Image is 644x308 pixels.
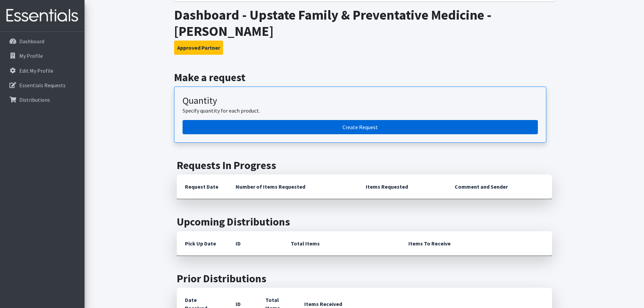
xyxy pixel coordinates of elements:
[174,71,554,84] h2: Make a request
[183,95,538,106] h3: Quantity
[3,49,82,63] a: My Profile
[3,4,82,27] img: HumanEssentials
[3,93,82,106] a: Distributions
[177,231,228,256] th: Pick Up Date
[19,52,43,59] p: My Profile
[3,34,82,48] a: Dashboard
[183,120,538,134] a: Create a request by quantity
[183,106,538,115] p: Specify quantity for each product.
[19,82,66,89] p: Essentials Requests
[358,174,447,199] th: Items Requested
[19,67,53,74] p: Edit My Profile
[283,231,400,256] th: Total Items
[228,174,358,199] th: Number of Items Requested
[19,96,50,103] p: Distributions
[3,64,82,77] a: Edit My Profile
[174,7,554,39] h1: Dashboard - Upstate Family & Preventative Medicine - [PERSON_NAME]
[19,38,44,45] p: Dashboard
[3,78,82,92] a: Essentials Requests
[447,174,552,199] th: Comment and Sender
[174,41,223,55] button: Approved Partner
[177,174,228,199] th: Request Date
[177,272,552,285] h2: Prior Distributions
[177,215,552,228] h2: Upcoming Distributions
[177,159,552,172] h2: Requests In Progress
[228,231,283,256] th: ID
[400,231,552,256] th: Items To Receive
